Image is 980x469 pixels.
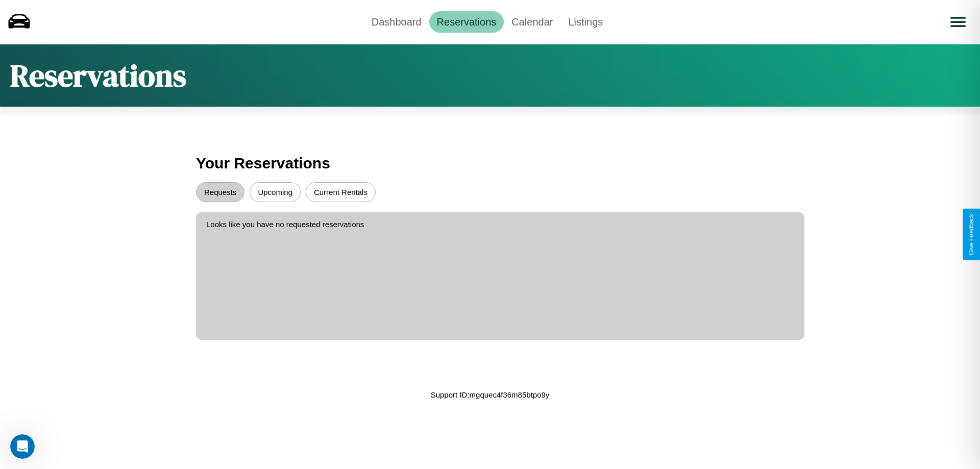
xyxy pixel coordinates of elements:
[560,11,610,33] a: Listings
[944,8,972,36] button: Open menu
[196,150,784,177] h3: Your Reservations
[10,55,186,96] h1: Reservations
[968,214,975,255] div: Give Feedback
[206,217,794,231] p: Looks like you have no requested reservations
[364,11,429,33] a: Dashboard
[504,11,560,33] a: Calendar
[196,182,244,202] button: Requests
[431,388,550,402] p: Support ID: mgquec4f36m85btpo9y
[250,182,301,202] button: Upcoming
[306,182,376,202] button: Current Rentals
[429,11,504,33] a: Reservations
[10,434,35,459] iframe: Intercom live chat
